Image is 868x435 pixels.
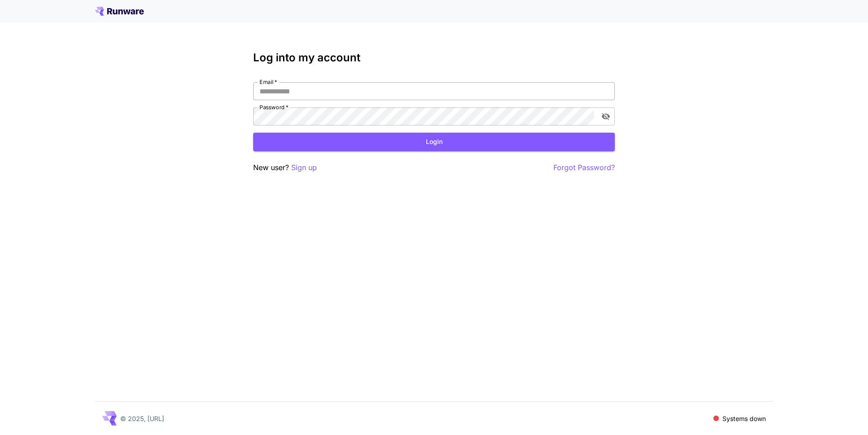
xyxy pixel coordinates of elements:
button: Sign up [291,162,317,173]
p: © 2025, [URL] [120,414,164,423]
button: Forgot Password? [553,162,615,173]
p: New user? [253,162,317,173]
button: toggle password visibility [598,108,614,125]
p: Systems down [722,414,766,423]
button: Login [253,133,615,151]
h3: Log into my account [253,51,615,64]
label: Email [259,78,277,86]
label: Password [259,103,288,111]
